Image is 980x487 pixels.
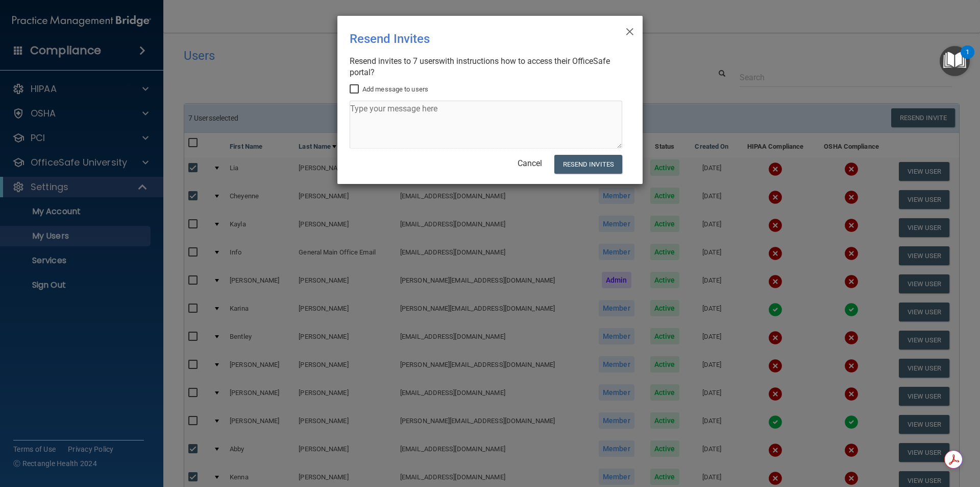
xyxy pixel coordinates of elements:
[518,158,542,168] a: Cancel
[350,24,589,54] div: Resend Invites
[966,52,969,65] div: 1
[350,83,428,96] label: Add message to users
[554,155,622,174] button: Resend Invites
[435,56,439,66] span: s
[625,20,634,40] span: ×
[350,85,361,94] input: Add message to users
[350,56,622,78] div: Resend invites to 7 user with instructions how to access their OfficeSafe portal?
[803,414,968,455] iframe: Drift Widget Chat Controller
[940,46,970,76] button: Open Resource Center, 1 new notification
